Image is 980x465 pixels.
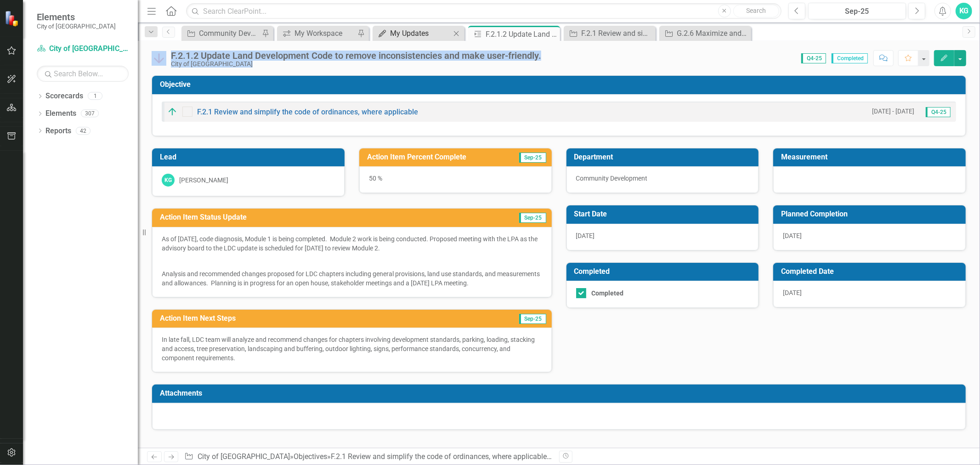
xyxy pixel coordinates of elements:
div: Sep-25 [811,6,903,17]
input: Search ClearPoint... [186,3,782,19]
button: KG [956,3,972,19]
h3: Completed Date [781,267,961,276]
button: Sep-25 [808,3,906,19]
p: Analysis and recommended changes proposed for LDC chapters including general provisions, land use... [162,267,542,288]
a: Objectives [294,452,327,461]
div: F.2.1.2 Update Land Development Code to remove inconsistencies and make user-friendly. [486,28,558,40]
span: Sep-25 [519,213,546,223]
div: 1 [88,92,102,100]
span: Sep-25 [519,314,546,324]
div: My Updates [390,28,451,39]
a: Elements [45,108,76,119]
a: Scorecards [45,91,83,102]
small: [DATE] - [DATE] [872,107,914,116]
div: My Workspace [295,28,355,39]
h3: Measurement [781,153,961,161]
h3: Action Item Status Update [160,213,453,221]
div: 50 % [359,166,552,193]
h3: Objective [160,80,961,89]
div: F.2.1.2 Update Land Development Code to remove inconsistencies and make user-friendly. [171,51,541,61]
p: As of [DATE], code diagnosis, Module 1 is being completed. Module 2 work is being conducted. Prop... [162,234,542,255]
span: Completed [832,53,868,63]
input: Search Below... [37,66,129,82]
div: KG [162,174,175,187]
span: [DATE] [783,232,802,239]
h3: Start Date [574,210,754,218]
span: Q4-25 [926,107,951,117]
div: City of [GEOGRAPHIC_DATA] [171,61,541,68]
span: Sep-25 [519,153,546,163]
a: City of [GEOGRAPHIC_DATA] [37,44,129,54]
img: ClearPoint Strategy [4,10,21,27]
h3: Lead [160,153,340,161]
button: Search [733,5,779,17]
a: F.2.1 Review and simplify the code of ordinances, where applicable [331,452,552,461]
a: G.2.6 Maximize and improve pedestrian walkways [662,28,749,39]
span: [DATE] [783,289,802,296]
p: In late fall, LDC team will analyze and recommend changes for chapters involving development stan... [162,335,542,363]
span: [DATE] [576,232,595,239]
span: Community Development [576,175,648,182]
div: 42 [76,127,91,135]
a: My Workspace [279,28,355,39]
img: On Track [167,106,178,117]
div: F.2.1 Review and simplify the code of ordinances, where applicable [581,28,653,39]
div: [PERSON_NAME] [179,176,228,185]
h3: Completed [574,267,754,276]
h3: Planned Completion [781,210,961,218]
span: Elements [37,11,116,23]
a: F.2.1 Review and simplify the code of ordinances, where applicable [566,28,653,39]
span: Search [746,7,766,14]
a: City of [GEOGRAPHIC_DATA] [198,452,290,461]
div: » » » [184,452,552,462]
div: 307 [81,110,99,118]
a: Community Development Report [184,28,260,39]
a: Reports [45,126,71,136]
h3: Department [574,153,754,161]
h3: Attachments [160,389,961,397]
div: G.2.6 Maximize and improve pedestrian walkways [677,28,749,39]
a: My Updates [375,28,451,39]
small: City of [GEOGRAPHIC_DATA] [37,23,116,30]
span: Q4-25 [801,53,826,63]
h3: Action Item Next Steps [160,314,442,323]
img: Off Track [152,51,166,66]
a: F.2.1 Review and simplify the code of ordinances, where applicable [197,108,418,116]
div: Community Development Report [199,28,260,39]
h3: Action Item Percent Complete [367,153,507,161]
